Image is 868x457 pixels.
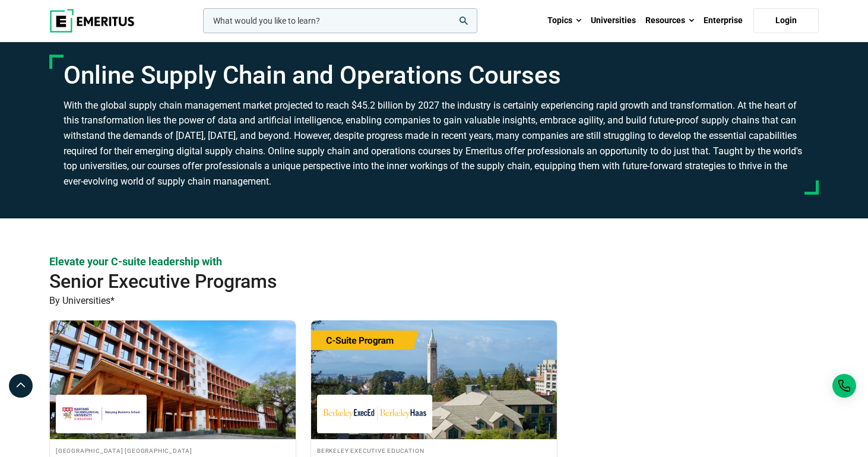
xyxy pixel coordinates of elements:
img: Berkeley Executive Education [323,401,426,427]
h4: [GEOGRAPHIC_DATA] [GEOGRAPHIC_DATA] [56,445,290,455]
h2: Senior Executive Programs [49,269,742,293]
img: Chief Operating Officer (COO) Programme | Online Leadership Course [50,320,296,439]
a: Login [753,8,819,33]
h3: With the global supply chain management market projected to reach $45.2 billion by 2027 the indus... [64,98,804,189]
input: woocommerce-product-search-field-0 [203,8,477,33]
img: Nanyang Technological University Nanyang Business School [62,401,141,427]
h4: Berkeley Executive Education [317,445,551,455]
h1: Online Supply Chain and Operations Courses [64,61,804,90]
p: Elevate your C-suite leadership with [49,254,819,269]
p: By Universities* [49,293,819,309]
img: Berkeley Chief Operating Officer Program | Online Supply Chain and Operations Course [311,320,557,439]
